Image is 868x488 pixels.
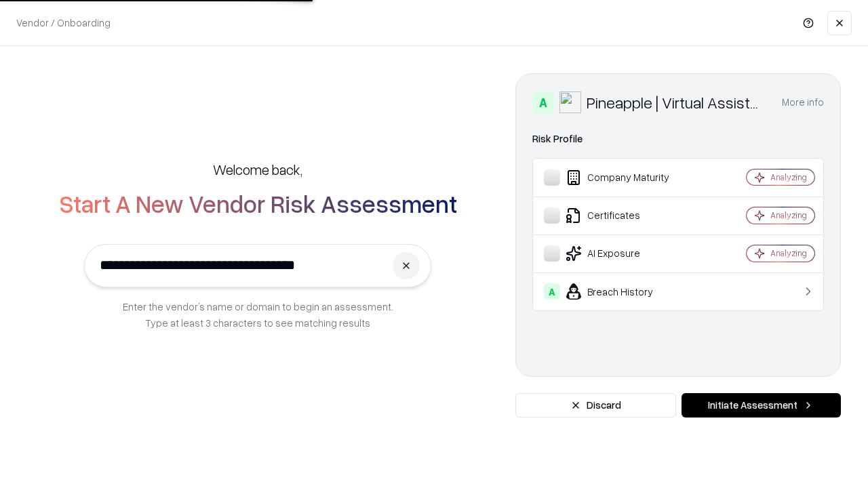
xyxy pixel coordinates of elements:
[770,247,807,259] div: Analyzing
[515,393,676,418] button: Discard
[682,393,841,418] button: Initiate Assessment
[123,298,393,331] p: Enter the vendor’s name or domain to begin an assessment. Type at least 3 characters to see match...
[544,207,706,224] div: Certificates
[59,190,457,217] h2: Start A New Vendor Risk Assessment
[782,90,824,115] button: More info
[559,91,581,113] img: Pineapple | Virtual Assistant Agency
[587,91,766,113] div: Pineapple | Virtual Assistant Agency
[213,160,302,179] h5: Welcome back,
[544,283,706,300] div: Breach History
[770,209,807,221] div: Analyzing
[544,245,706,262] div: AI Exposure
[770,171,807,183] div: Analyzing
[544,169,706,186] div: Company Maturity
[532,131,824,147] div: Risk Profile
[544,283,560,300] div: A
[532,91,554,113] div: A
[16,16,111,30] p: Vendor / Onboarding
